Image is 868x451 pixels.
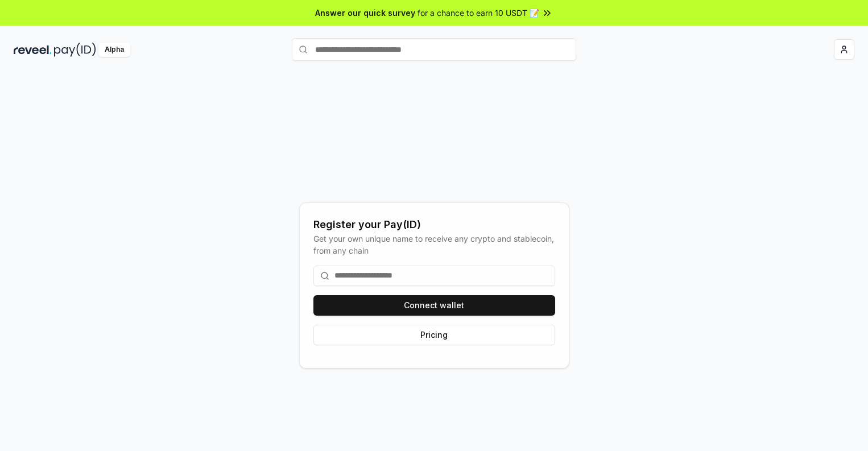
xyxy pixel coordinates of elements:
div: Alpha [98,43,130,57]
span: for a chance to earn 10 USDT 📝 [418,7,539,19]
div: Get your own unique name to receive any crypto and stablecoin, from any chain [313,233,555,256]
img: reveel_dark [14,43,52,57]
div: Register your Pay(ID) [313,217,555,233]
img: pay_id [54,43,96,57]
button: Pricing [313,325,555,345]
button: Connect wallet [313,295,555,316]
span: Answer our quick survey [315,7,415,19]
